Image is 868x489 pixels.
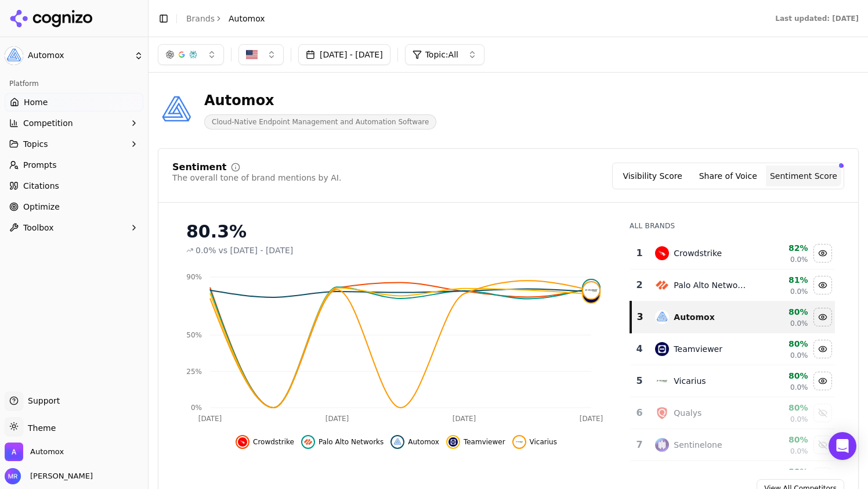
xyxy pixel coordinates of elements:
div: 3 [636,310,643,324]
nav: breadcrumb [186,13,265,24]
div: 6 [635,406,643,420]
a: Prompts [5,156,143,174]
button: Hide palo alto networks data [813,276,832,294]
span: Crowdstrike [253,437,294,447]
img: palo alto networks [303,437,313,447]
span: Automox [28,51,129,61]
div: Crowdstrike [674,247,722,259]
span: [PERSON_NAME] [26,471,93,481]
span: Theme [23,423,56,433]
button: Open organization switcher [5,443,64,461]
div: 82% [756,242,808,254]
div: 80.3% [186,221,606,242]
button: Visibility Score [615,166,690,186]
button: Hide teamviewer data [446,435,505,449]
img: crowdstrike [655,246,669,260]
tspan: [DATE] [580,415,603,423]
span: Automox [30,447,64,457]
div: 80% [756,306,808,318]
button: Sentiment Score [766,166,841,186]
div: Vicarius [674,375,706,387]
a: Brands [186,14,215,23]
div: Teamviewer [674,343,722,355]
span: Home [24,96,48,108]
img: qualys [655,406,669,420]
tspan: 0% [191,404,202,412]
tr: 2palo alto networksPalo Alto Networks81%0.0%Hide palo alto networks data [631,269,835,301]
div: Qualys [674,407,701,419]
span: Prompts [23,159,57,171]
span: Topics [23,138,48,150]
span: 0.0% [790,383,808,392]
img: vicarius [515,437,524,447]
span: Toolbox [23,222,54,233]
a: Citations [5,177,143,195]
img: crowdstrike [238,437,247,447]
tspan: [DATE] [198,415,222,423]
span: vs [DATE] - [DATE] [219,245,294,256]
span: Vicarius [530,437,557,447]
img: vicarius [583,282,599,299]
span: 0.0% [790,287,808,296]
div: 7 [635,438,643,452]
tr: 7sentineloneSentinelone80%0.0%Show sentinelone data [631,429,835,461]
div: 80% [756,370,808,382]
img: automox [655,310,669,324]
button: Hide crowdstrike data [236,435,294,449]
tspan: 25% [186,368,202,376]
img: US [246,49,258,60]
img: sentinelone [655,438,669,452]
img: teamviewer [449,437,458,447]
img: teamviewer [655,342,669,356]
tspan: 50% [186,331,202,339]
tspan: 90% [186,273,202,281]
span: 0.0% [196,245,216,256]
div: All Brands [630,221,835,231]
button: Hide automox data [390,435,439,449]
img: Maddie Regis [5,468,21,484]
div: Sentiment [172,163,226,172]
div: 80% [756,402,808,414]
img: vicarius [655,374,669,388]
button: Hide palo alto networks data [301,435,384,449]
span: Support [23,395,60,407]
span: Citations [23,180,59,192]
button: Hide crowdstrike data [813,244,832,263]
div: Last updated: [DATE] [775,14,859,23]
tr: 4teamviewerTeamviewer80%0.0%Hide teamviewer data [631,333,835,365]
button: Hide automox data [813,308,832,326]
span: Optimize [23,201,60,213]
tr: 3automoxAutomox80%0.0%Hide automox data [631,301,835,333]
span: 0.0% [790,447,808,456]
button: Open user button [5,468,93,484]
img: palo alto networks [655,278,669,292]
img: automox [393,437,402,447]
span: Competition [23,117,73,129]
a: Home [5,93,143,112]
div: 4 [635,342,643,356]
img: palo alto networks [583,280,599,296]
button: Toolbox [5,218,143,237]
button: Topics [5,135,143,153]
span: Palo Alto Networks [319,437,384,447]
div: The overall tone of brand mentions by AI. [172,172,341,184]
div: 5 [635,374,643,388]
span: 0.0% [790,415,808,424]
tspan: [DATE] [453,415,476,423]
button: Share of Voice [690,166,766,186]
button: Hide vicarius data [512,435,557,449]
div: Automox [204,91,436,110]
button: [DATE] - [DATE] [298,44,390,65]
tr: 5vicariusVicarius80%0.0%Hide vicarius data [631,365,835,397]
a: Optimize [5,197,143,216]
button: Hide vicarius data [813,372,832,390]
div: 2 [635,278,643,292]
img: Automox [5,443,23,461]
button: Hide teamviewer data [813,340,832,358]
span: Automox [408,437,439,447]
button: Show qualys data [813,404,832,422]
div: 80% [756,434,808,445]
div: Platform [5,74,143,93]
span: 0.0% [790,351,808,360]
span: 0.0% [790,255,808,264]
